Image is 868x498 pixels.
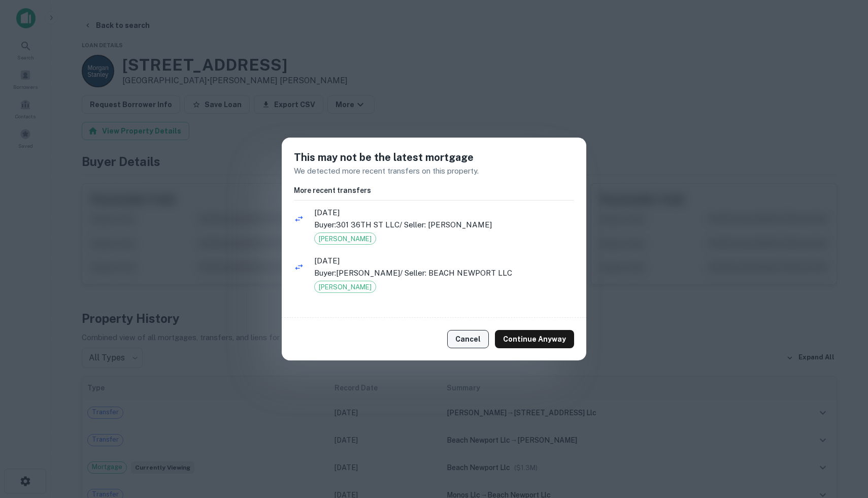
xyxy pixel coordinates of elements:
p: We detected more recent transfers on this property. [294,165,574,177]
button: Cancel [447,330,489,348]
h5: This may not be the latest mortgage [294,150,574,165]
span: [DATE] [314,207,574,219]
button: Continue Anyway [495,330,574,348]
p: Buyer: [PERSON_NAME] / Seller: BEACH NEWPORT LLC [314,267,574,279]
span: [PERSON_NAME] [315,234,376,244]
span: [DATE] [314,255,574,267]
span: [PERSON_NAME] [315,282,376,292]
div: Grant Deed [314,233,376,245]
iframe: Chat Widget [817,417,868,466]
p: Buyer: 301 36TH ST LLC / Seller: [PERSON_NAME] [314,219,574,231]
h6: More recent transfers [294,185,574,196]
div: Grant Deed [314,281,376,293]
